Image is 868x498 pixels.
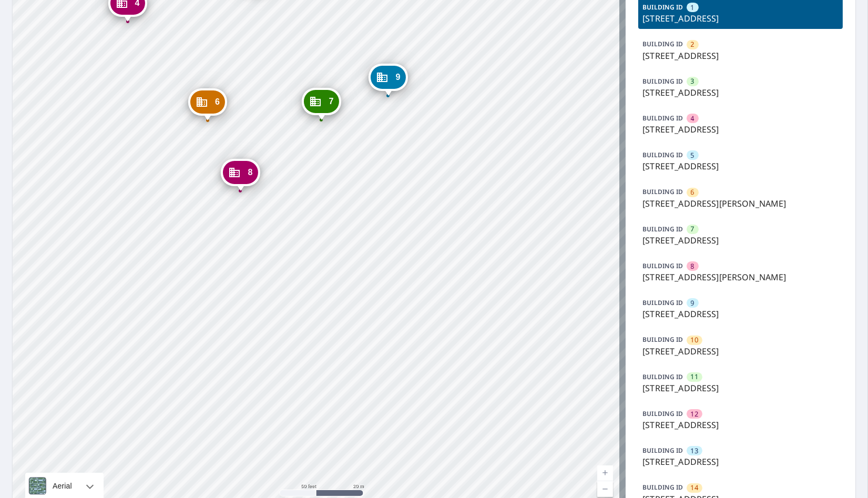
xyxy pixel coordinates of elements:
[597,465,613,481] a: Current Level 19, Zoom In
[691,483,698,493] span: 14
[691,298,695,308] span: 9
[691,335,698,345] span: 10
[642,234,839,247] p: [STREET_ADDRESS]
[395,73,400,81] span: 9
[642,187,683,196] p: BUILDING ID
[691,3,695,13] span: 1
[221,159,260,191] div: Dropped pin, building 8, Commercial property, 11461 Gertrude Plz La Vista, NE 68128
[691,372,698,382] span: 11
[642,39,683,48] p: BUILDING ID
[691,224,695,234] span: 7
[302,88,341,120] div: Dropped pin, building 7, Commercial property, 7120 S 114th Street Plz La Vista, NE 68128
[642,3,683,12] p: BUILDING ID
[691,187,695,197] span: 6
[691,114,695,124] span: 4
[188,88,227,121] div: Dropped pin, building 6, Commercial property, 11436 Gertrude Plz La Vista, NE 68128
[597,481,613,497] a: Current Level 19, Zoom Out
[642,335,683,344] p: BUILDING ID
[642,345,839,358] p: [STREET_ADDRESS]
[642,446,683,455] p: BUILDING ID
[642,123,839,136] p: [STREET_ADDRESS]
[642,308,839,320] p: [STREET_ADDRESS]
[642,419,839,431] p: [STREET_ADDRESS]
[642,409,683,418] p: BUILDING ID
[642,298,683,307] p: BUILDING ID
[642,77,683,86] p: BUILDING ID
[329,97,333,105] span: 7
[248,168,252,176] span: 8
[642,261,683,270] p: BUILDING ID
[691,446,698,456] span: 13
[691,261,695,271] span: 8
[642,49,839,62] p: [STREET_ADDRESS]
[215,98,220,106] span: 6
[642,483,683,492] p: BUILDING ID
[691,150,695,160] span: 5
[642,271,839,283] p: [STREET_ADDRESS][PERSON_NAME]
[642,197,839,210] p: [STREET_ADDRESS][PERSON_NAME]
[642,114,683,123] p: BUILDING ID
[642,225,683,233] p: BUILDING ID
[691,39,695,49] span: 2
[642,382,839,394] p: [STREET_ADDRESS]
[642,12,839,25] p: [STREET_ADDRESS]
[642,86,839,99] p: [STREET_ADDRESS]
[642,455,839,468] p: [STREET_ADDRESS]
[642,160,839,172] p: [STREET_ADDRESS]
[691,76,695,86] span: 3
[642,372,683,381] p: BUILDING ID
[369,64,407,96] div: Dropped pin, building 9, Commercial property, 7151 S 114th Street Plz La Vista, NE 68128
[691,409,698,419] span: 12
[642,150,683,159] p: BUILDING ID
